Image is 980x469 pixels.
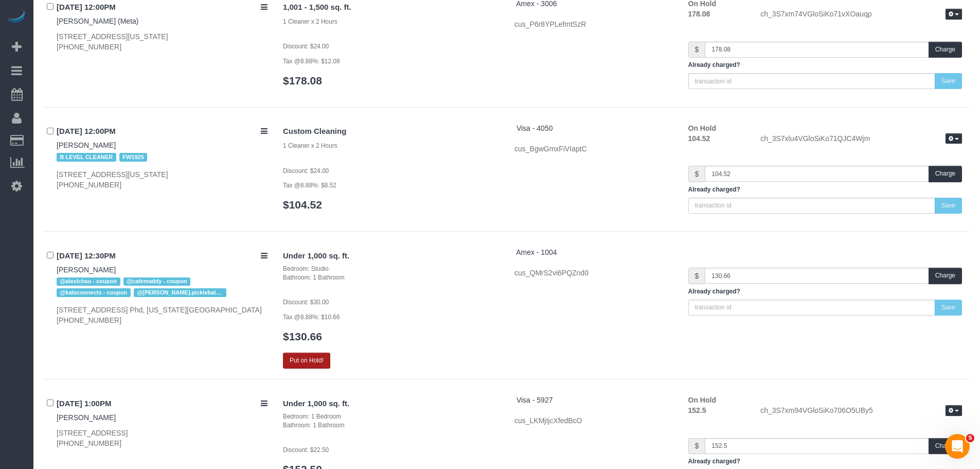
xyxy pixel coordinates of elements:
div: Bedroom: 1 Bedroom [283,412,499,421]
div: cus_BgwGmxFiVIaptC [514,144,673,154]
strong: 178.08 [688,10,710,18]
small: Tax @8.88%: $12.08 [283,58,340,65]
div: Bathroom: 1 Bathroom [283,421,499,430]
div: cus_P6r8YPLefmtSzR [514,19,673,29]
h5: Already charged? [688,186,963,193]
button: Charge [929,438,962,454]
h4: [DATE] 12:30PM [57,252,268,260]
div: Tags [57,150,268,164]
span: @kateconnects - coupon [57,288,131,297]
input: transaction id [688,300,935,316]
h5: Already charged? [688,458,963,465]
span: $ [688,268,705,284]
div: ch_3S7xm94VGloSiKo706O5UBy5 [753,405,970,418]
h4: Under 1,000 sq. ft. [283,399,499,408]
button: Charge [929,166,962,182]
span: @cafemaddy - coupon [123,277,191,286]
div: [STREET_ADDRESS] [57,428,268,448]
h5: Already charged? [688,288,963,295]
strong: On Hold [688,124,716,132]
input: transaction id [688,198,935,214]
div: [STREET_ADDRESS][US_STATE] [57,169,268,190]
span: $ [688,166,705,182]
div: Tags [57,275,268,300]
span: @[PERSON_NAME].pickleball - coupon [134,288,226,297]
a: $104.52 [283,199,322,211]
button: Charge [929,42,962,58]
span: 5 [966,434,974,442]
a: [PERSON_NAME] [57,413,116,422]
hm-ph: [PHONE_NUMBER] [57,316,121,324]
div: cus_QMrS2vi6PQZnd0 [514,268,673,278]
div: [STREET_ADDRESS][US_STATE] [57,31,268,52]
div: Bedroom: Studio [283,265,499,273]
small: Discount: $30.00 [283,299,329,306]
a: $130.66 [283,331,322,342]
h4: 1,001 - 1,500 sq. ft. [283,3,499,12]
small: Tax @8.88%: $8.52 [283,182,336,189]
a: $178.08 [283,75,322,86]
a: [PERSON_NAME] [57,266,116,274]
a: [PERSON_NAME] (Meta) [57,17,138,25]
hm-ph: [PHONE_NUMBER] [57,181,121,189]
h4: [DATE] 12:00PM [57,127,268,136]
hm-ph: [PHONE_NUMBER] [57,43,121,51]
button: Put on Hold! [283,353,330,369]
span: @alexlchau - coupon [57,277,120,286]
small: Discount: $24.00 [283,43,329,50]
div: ch_3S7xm74VGloSiKo71vXOauqp [753,9,970,21]
small: Discount: $24.00 [283,167,329,175]
small: 1 Cleaner x 2 Hours [283,142,337,149]
small: Tax @8.88%: $10.66 [283,314,340,321]
div: cus_LKMjIjcXfedBcO [514,415,673,426]
div: ch_3S7xlu4VGloSiKo71QJC4Wjm [753,133,970,146]
h4: Custom Cleaning [283,127,499,136]
h4: Under 1,000 sq. ft. [283,252,499,260]
small: Discount: $22.50 [283,446,329,454]
iframe: Intercom live chat [945,434,970,459]
strong: 104.52 [688,134,710,143]
button: Charge [929,268,962,284]
span: B LEVEL CLEANER [57,153,116,161]
strong: 152.5 [688,406,706,414]
h4: [DATE] 1:00PM [57,399,268,408]
span: $ [688,438,705,454]
a: Visa - 4050 [516,124,553,132]
h5: Already charged? [688,62,963,68]
div: [STREET_ADDRESS] Phd, [US_STATE][GEOGRAPHIC_DATA] [57,305,268,325]
input: transaction id [688,73,935,89]
h4: [DATE] 12:00PM [57,3,268,12]
strong: On Hold [688,396,716,404]
img: Automaid Logo [6,10,27,25]
a: [PERSON_NAME] [57,141,116,149]
div: Bathroom: 1 Bathroom [283,273,499,282]
small: 1 Cleaner x 2 Hours [283,18,337,25]
a: Amex - 1004 [516,248,557,256]
span: $ [688,42,705,58]
hm-ph: [PHONE_NUMBER] [57,439,121,447]
span: FW1925 [119,153,148,161]
a: Visa - 5927 [516,396,553,404]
